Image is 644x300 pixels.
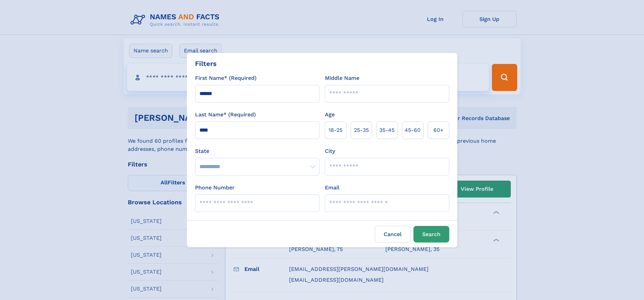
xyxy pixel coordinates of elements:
label: City [325,147,335,155]
label: Phone Number [195,184,235,192]
button: Search [413,226,449,243]
label: First Name* (Required) [195,74,257,82]
span: 25‑35 [354,126,369,134]
label: Age [325,111,335,119]
label: Middle Name [325,74,359,82]
label: State [195,147,319,155]
span: 45‑60 [405,126,421,134]
span: 35‑45 [379,126,395,134]
span: 60+ [433,126,444,134]
label: Email [325,184,339,192]
div: Filters [195,59,217,69]
label: Last Name* (Required) [195,111,256,119]
span: 18‑25 [329,126,342,134]
label: Cancel [375,226,411,243]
